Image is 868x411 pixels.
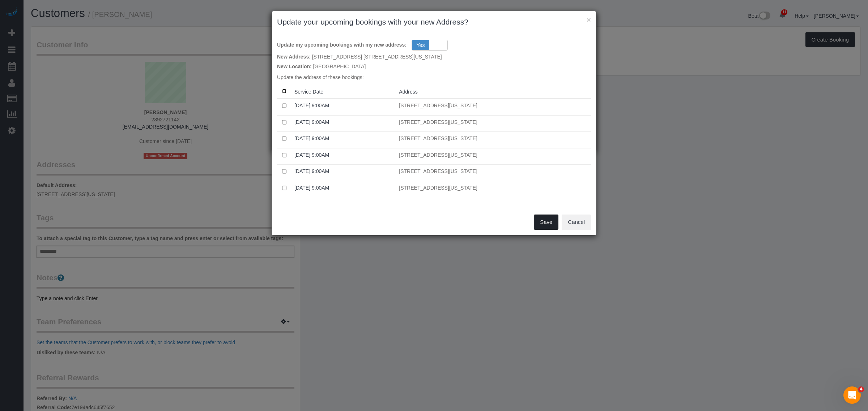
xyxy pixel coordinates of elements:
[294,135,329,141] a: [DATE] 9:00AM
[292,181,396,197] td: Service Date
[292,148,396,165] td: Service Date
[277,39,407,48] label: Update my upcoming bookings with my new address:
[412,40,430,50] span: Yes
[399,184,588,191] p: [STREET_ADDRESS][US_STATE]
[312,54,442,60] span: [STREET_ADDRESS] [STREET_ADDRESS][US_STATE]
[399,135,588,142] p: [STREET_ADDRESS][US_STATE]
[396,99,591,115] td: Address
[399,102,588,109] p: [STREET_ADDRESS][US_STATE]
[294,168,329,174] a: [DATE] 9:00AM
[562,215,591,230] button: Cancel
[396,148,591,165] td: Address
[396,115,591,132] td: Address
[277,51,311,60] label: New Address:
[396,181,591,197] td: Address
[294,103,329,108] a: [DATE] 9:00AM
[294,185,329,191] a: [DATE] 9:00AM
[534,215,558,230] button: Save
[313,64,366,69] span: [GEOGRAPHIC_DATA]
[399,168,588,175] p: [STREET_ADDRESS][US_STATE]
[292,132,396,148] td: Service Date
[399,151,588,159] p: [STREET_ADDRESS][US_STATE]
[277,74,591,81] p: Update the address of these bookings:
[858,386,864,392] span: 4
[396,165,591,181] td: Address
[292,99,396,115] td: Service Date
[294,152,329,158] a: [DATE] 9:00AM
[277,17,591,27] h3: Update your upcoming bookings with your new Address?
[292,165,396,181] td: Service Date
[294,119,329,125] a: [DATE] 9:00AM
[292,115,396,132] td: Service Date
[843,386,861,404] iframe: Intercom live chat
[292,85,396,99] th: Service Date
[277,60,312,70] label: New Location:
[587,16,591,23] button: ×
[396,132,591,148] td: Address
[396,85,591,99] th: Address
[399,118,588,126] p: [STREET_ADDRESS][US_STATE]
